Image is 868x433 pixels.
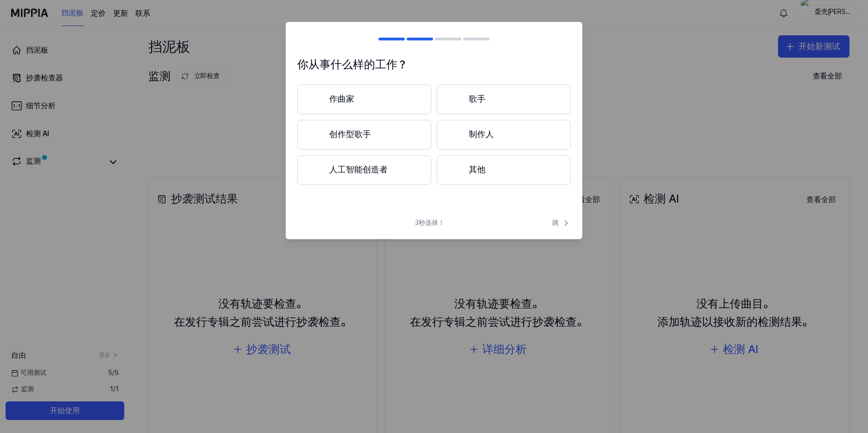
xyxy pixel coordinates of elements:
font: 制作人 [469,128,494,141]
button: 跳 [550,218,571,228]
font: 其他 [469,163,485,177]
button: 制作人 [437,120,571,150]
button: 作曲家 [297,85,431,114]
span: 3秒选择！ [415,218,444,228]
h1: 你从事什么样的工作？ [297,56,571,73]
button: 创作型歌手 [297,120,431,150]
font: 作曲家 [329,92,354,106]
button: 歌手 [437,85,571,114]
font: 歌手 [469,92,485,106]
font: 人工智能创造者 [329,163,388,177]
button: 其他 [437,155,571,185]
font: 跳 [552,218,559,228]
button: 人工智能创造者 [297,155,431,185]
font: 创作型歌手 [329,128,371,141]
